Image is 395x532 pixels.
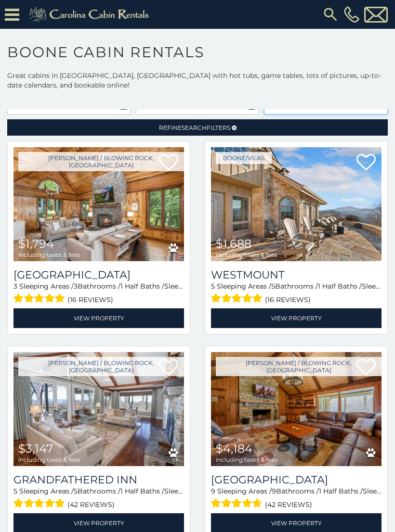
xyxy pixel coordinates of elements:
div: Sleeping Areas / Bathrooms / Sleeps: [211,281,382,306]
a: Grandfathered Inn [13,473,184,486]
span: (16 reviews) [265,293,311,306]
a: [GEOGRAPHIC_DATA] [13,268,184,281]
span: 1 Half Baths / [120,487,164,495]
a: Boone/Vilas [216,152,272,164]
a: [PERSON_NAME] / Blowing Rock, [GEOGRAPHIC_DATA] [216,357,382,376]
a: [PERSON_NAME] / Blowing Rock, [GEOGRAPHIC_DATA] [18,152,184,171]
span: including taxes & fees [216,252,277,258]
span: 1 Half Baths / [120,282,164,291]
span: including taxes & fees [216,456,277,463]
img: Chimney Island [13,147,184,261]
a: Add to favorites [356,153,376,173]
span: 9 [211,487,215,495]
span: $1,794 [18,237,54,251]
span: 1 Half Baths / [319,487,363,495]
img: Grandfathered Inn [13,352,184,466]
img: search-regular.svg [322,6,339,23]
a: [PHONE_NUMBER] [342,6,362,23]
a: Grandfathered Inn $3,147 including taxes & fees [13,352,184,466]
img: Westmount [211,147,382,261]
span: (42 reviews) [265,498,312,511]
a: [PERSON_NAME] / Blowing Rock, [GEOGRAPHIC_DATA] [18,357,184,376]
a: Westmount [211,268,382,281]
span: including taxes & fees [18,252,80,258]
span: 5 [211,282,215,291]
div: Sleeping Areas / Bathrooms / Sleeps: [13,486,184,511]
span: Search [182,124,207,131]
span: $3,147 [18,442,53,456]
span: 3 [74,282,78,291]
span: 1 Half Baths / [318,282,362,291]
img: Khaki-logo.png [24,5,157,24]
span: (42 reviews) [67,498,115,511]
img: Appalachian Mountain Lodge [211,352,382,466]
a: Westmount $1,688 including taxes & fees [211,147,382,261]
span: $1,688 [216,237,251,251]
span: (16 reviews) [67,293,113,306]
span: 5 [74,487,78,495]
a: View Property [13,308,184,328]
a: Appalachian Mountain Lodge $4,184 including taxes & fees [211,352,382,466]
h3: Appalachian Mountain Lodge [211,473,382,486]
a: View Property [211,308,382,328]
a: RefineSearchFilters [7,119,388,136]
span: Refine Filters [159,124,230,131]
span: 5 [271,282,275,291]
span: 5 [13,487,17,495]
a: Chimney Island $1,794 including taxes & fees [13,147,184,261]
span: 9 [272,487,276,495]
span: 3 [13,282,17,291]
h3: Chimney Island [13,268,184,281]
span: including taxes & fees [18,456,80,463]
div: Sleeping Areas / Bathrooms / Sleeps: [211,486,382,511]
span: $4,184 [216,442,252,456]
a: [GEOGRAPHIC_DATA] [211,473,382,486]
div: Sleeping Areas / Bathrooms / Sleeps: [13,281,184,306]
